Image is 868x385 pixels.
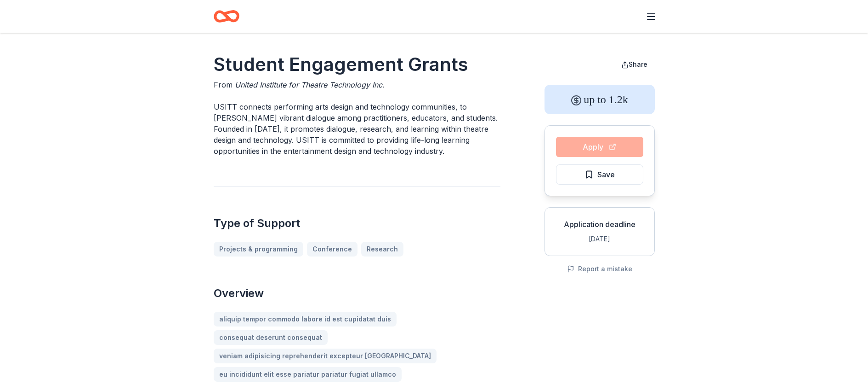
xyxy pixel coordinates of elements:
[552,219,647,230] div: Application deadline
[214,52,500,77] h1: Student Engagement Grants
[589,235,610,243] span: [DATE]
[214,79,500,90] div: From
[614,55,655,74] button: Share
[214,286,500,301] h2: Overview
[597,169,615,181] span: Save
[556,164,643,185] button: Save
[235,80,385,89] span: United Institute for Theatre Technology Inc.
[567,263,632,274] button: Report a mistake
[214,216,500,231] h2: Type of Support
[545,85,655,114] div: up to 1.2k
[629,60,647,68] span: Share
[214,6,239,27] a: Home
[214,101,500,157] p: USITT connects performing arts design and technology communities, to [PERSON_NAME] vibrant dialog...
